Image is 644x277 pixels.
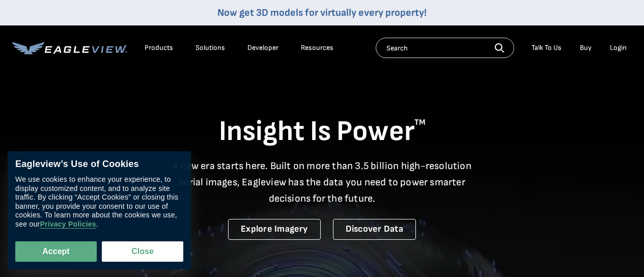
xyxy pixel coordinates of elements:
div: We use cookies to enhance your experience, to display customized content, and to analyze site tra... [15,175,183,229]
a: Buy [580,43,592,52]
div: Login [610,43,627,52]
div: Products [145,43,173,52]
a: Discover Data [333,219,416,240]
sup: TM [414,118,426,127]
input: Search [376,38,514,58]
a: Now get 3D models for virtually every property! [217,7,427,19]
div: Solutions [195,43,225,52]
div: Eagleview’s Use of Cookies [15,159,183,170]
div: Resources [301,43,333,52]
button: Accept [15,241,97,262]
h1: Insight Is Power [12,114,632,150]
a: Developer [247,43,278,52]
a: Privacy Policies [40,220,96,229]
p: A new era starts here. Built on more than 3.5 billion high-resolution aerial images, Eagleview ha... [166,158,478,207]
button: Close [102,241,183,262]
div: Talk To Us [531,43,562,52]
a: Explore Imagery [228,219,321,240]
